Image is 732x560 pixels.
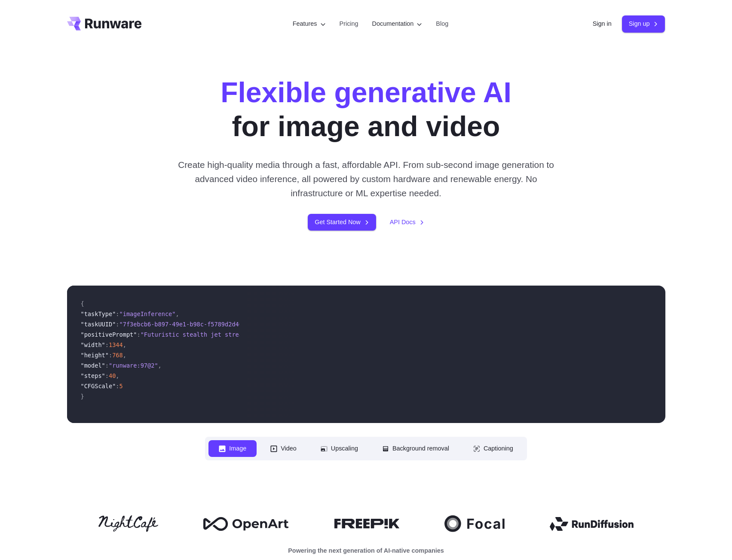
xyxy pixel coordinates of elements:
button: Upscaling [310,440,368,457]
span: , [175,310,179,317]
span: } [81,393,84,400]
a: API Docs [390,217,424,227]
button: Image [208,440,257,457]
span: "width" [81,341,105,348]
span: 1344 [109,341,123,348]
a: Pricing [340,19,358,29]
span: : [105,341,109,348]
span: : [137,331,140,338]
span: : [105,362,109,369]
span: "height" [81,352,109,359]
p: Powering the next generation of AI-native companies [67,546,665,556]
span: , [123,341,126,348]
span: "taskUUID" [81,321,116,328]
span: "7f3ebcb6-b897-49e1-b98c-f5789d2d40d7" [119,321,253,328]
span: "steps" [81,372,105,379]
button: Video [260,440,307,457]
span: "positivePrompt" [81,331,137,338]
span: 40 [109,372,116,379]
span: "Futuristic stealth jet streaking through a neon-lit cityscape with glowing purple exhaust" [141,331,461,338]
span: "model" [81,362,105,369]
span: 5 [119,383,123,390]
span: : [116,321,119,328]
span: : [116,310,119,317]
span: , [158,362,162,369]
a: Sign up [622,15,665,32]
h1: for image and video [221,76,511,144]
strong: Flexible generative AI [221,76,511,108]
p: Create high-quality media through a fast, affordable API. From sub-second image generation to adv... [175,158,557,201]
span: "imageInference" [119,310,176,317]
span: "runware:97@2" [109,362,158,369]
span: "taskType" [81,310,116,317]
span: , [116,372,119,379]
span: 768 [112,352,123,359]
span: { [81,300,84,307]
a: Blog [436,19,448,29]
button: Background removal [372,440,459,457]
label: Features [293,19,326,29]
span: "CFGScale" [81,383,116,390]
span: : [116,383,119,390]
button: Captioning [463,440,524,457]
a: Sign in [593,19,612,29]
span: : [105,372,109,379]
a: Go to / [67,17,142,30]
label: Documentation [372,19,423,29]
span: , [123,352,126,359]
span: : [109,352,112,359]
a: Get Started Now [308,214,376,231]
